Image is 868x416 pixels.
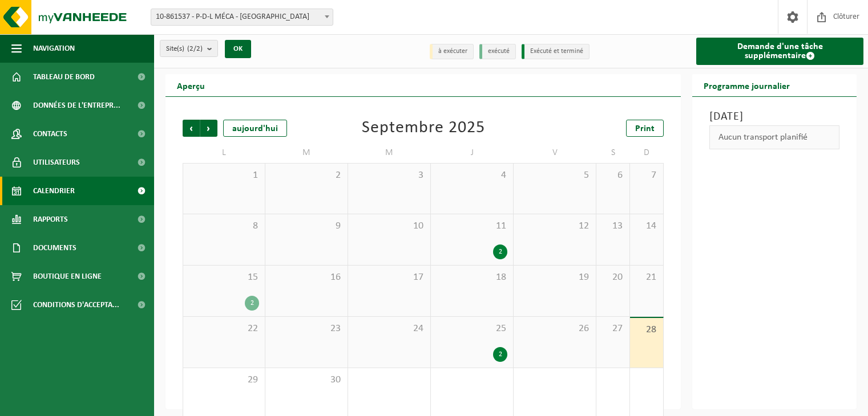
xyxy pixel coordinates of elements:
td: M [265,142,348,163]
span: 2 [271,169,342,182]
span: 14 [636,220,657,233]
span: 4 [437,169,507,182]
span: 8 [189,220,259,233]
div: Septembre 2025 [362,120,485,137]
span: 13 [602,220,624,233]
div: 2 [493,244,507,259]
td: J [431,142,514,163]
td: D [630,142,664,163]
li: exécuté [479,44,516,59]
a: Demande d'une tâche supplémentaire [696,38,863,65]
button: OK [225,40,251,58]
span: Boutique en ligne [33,262,102,291]
span: 23 [271,323,342,335]
span: 22 [189,323,259,335]
span: 28 [636,324,657,336]
span: 1 [189,169,259,182]
span: 7 [636,169,657,182]
count: (2/2) [187,45,203,52]
span: 10-861537 - P-D-L MÉCA - FOSSES-LA-VILLE [151,9,333,26]
span: 30 [271,374,342,386]
span: 18 [437,271,507,284]
h2: Aperçu [165,74,216,96]
span: 12 [519,220,590,233]
span: 9 [271,220,342,233]
div: 2 [493,347,507,362]
span: Contacts [33,120,67,148]
span: 17 [354,271,425,284]
span: 24 [354,323,425,335]
span: 29 [189,374,259,386]
span: Print [635,124,655,133]
span: 6 [602,169,624,182]
li: Exécuté et terminé [522,44,590,59]
span: Conditions d'accepta... [33,291,119,319]
span: Utilisateurs [33,148,80,177]
span: 19 [519,271,590,284]
div: 2 [245,296,259,311]
span: 20 [602,271,624,284]
button: Site(s)(2/2) [160,40,218,57]
h2: Programme journalier [692,74,801,96]
span: 5 [519,169,590,182]
span: 16 [271,271,342,284]
span: Suivant [200,120,217,137]
td: V [514,142,596,163]
span: 10 [354,220,425,233]
span: Navigation [33,34,75,63]
h3: [DATE] [709,108,839,125]
span: Site(s) [166,40,203,58]
span: Calendrier [33,177,75,205]
td: L [183,142,265,163]
span: Données de l'entrepr... [33,91,120,120]
span: Rapports [33,205,68,234]
div: Aucun transport planifié [709,125,839,149]
span: 21 [636,271,657,284]
span: 27 [602,323,624,335]
span: 26 [519,323,590,335]
span: Documents [33,234,76,262]
span: 25 [437,323,507,335]
div: aujourd'hui [223,120,287,137]
a: Print [626,120,664,137]
li: à exécuter [430,44,474,59]
span: 15 [189,271,259,284]
span: 11 [437,220,507,233]
td: S [596,142,630,163]
td: M [348,142,431,163]
span: 3 [354,169,425,182]
span: Précédent [183,120,200,137]
span: Tableau de bord [33,63,95,91]
span: 10-861537 - P-D-L MÉCA - FOSSES-LA-VILLE [151,9,333,25]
